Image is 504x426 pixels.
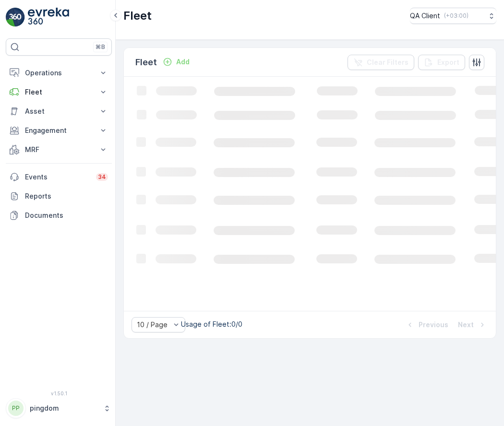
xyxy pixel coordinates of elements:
p: pingdom [30,403,98,413]
p: Reports [25,191,108,201]
a: Reports [6,187,112,206]
p: Documents [25,211,108,220]
span: v 1.50.1 [6,390,112,396]
button: Next [457,319,488,331]
p: Clear Filters [367,58,408,67]
p: ⌘B [96,43,105,51]
p: Operations [25,68,93,78]
button: Engagement [6,121,112,140]
p: Add [176,57,190,67]
img: logo_light-DOdMpM7g.png [28,8,69,27]
img: logo [6,8,25,27]
p: QA Client [410,11,440,21]
button: PPpingdom [6,398,112,418]
p: Engagement [25,126,93,135]
p: MRF [25,145,93,154]
p: Asset [25,106,93,116]
button: Operations [6,63,112,83]
p: Export [437,58,459,67]
button: Fleet [6,83,112,102]
p: Events [25,172,90,182]
p: Fleet [25,87,93,97]
button: Export [418,55,465,70]
div: PP [8,401,24,416]
a: Events34 [6,167,112,187]
button: QA Client(+03:00) [410,8,496,24]
button: Asset [6,102,112,121]
button: Previous [404,319,449,331]
p: Fleet [135,56,157,69]
button: Add [159,56,193,68]
button: MRF [6,140,112,159]
p: 34 [98,173,106,181]
p: ( +03:00 ) [444,12,468,20]
a: Documents [6,206,112,225]
p: Next [458,320,474,330]
button: Clear Filters [348,55,414,70]
p: Usage of Fleet : 0/0 [181,319,242,329]
p: Fleet [123,8,152,24]
p: Previous [419,320,448,330]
